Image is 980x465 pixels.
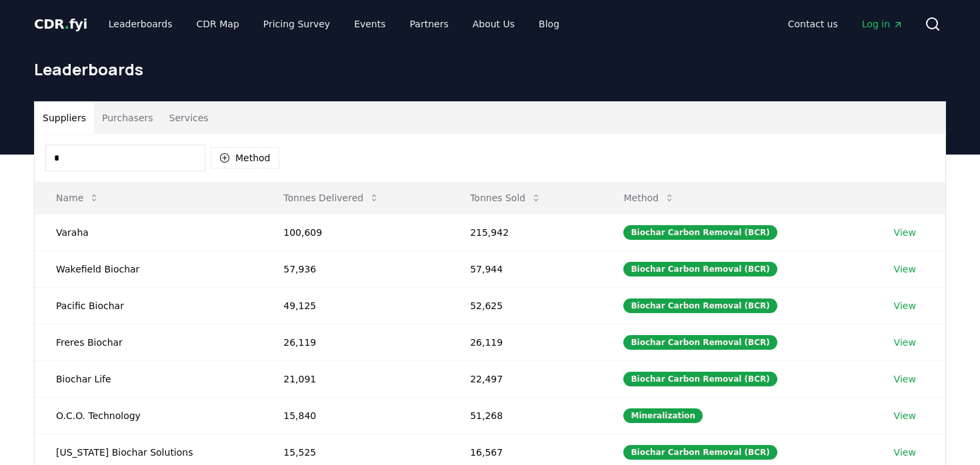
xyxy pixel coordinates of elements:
a: About Us [462,12,525,36]
button: Method [211,147,279,169]
div: Biochar Carbon Removal (BCR) [623,372,777,386]
button: Services [161,102,217,134]
a: Pricing Survey [253,12,341,36]
a: Contact us [777,12,849,36]
a: View [894,409,916,422]
td: 100,609 [262,214,449,250]
div: Biochar Carbon Removal (BCR) [623,335,777,350]
a: View [894,226,916,239]
a: CDR.fyi [34,15,87,33]
h1: Leaderboards [34,59,946,80]
button: Tonnes Delivered [273,185,390,211]
span: . [65,16,69,32]
div: Biochar Carbon Removal (BCR) [623,445,777,460]
a: CDR Map [186,12,250,36]
td: Wakefield Biochar [35,250,262,287]
a: View [894,299,916,312]
a: View [894,262,916,276]
button: Method [613,185,685,211]
td: 21,091 [262,360,449,397]
button: Tonnes Sold [459,185,552,211]
td: 51,268 [449,397,602,434]
nav: Main [98,12,570,36]
button: Name [45,185,110,211]
td: Varaha [35,214,262,250]
a: Blog [528,12,570,36]
td: 57,944 [449,250,602,287]
td: 26,119 [449,324,602,360]
button: Suppliers [35,102,94,134]
a: Events [343,12,396,36]
td: Freres Biochar [35,324,262,360]
a: Log in [851,12,914,36]
td: 57,936 [262,250,449,287]
td: 22,497 [449,360,602,397]
div: Biochar Carbon Removal (BCR) [623,262,777,276]
td: 215,942 [449,214,602,250]
a: Leaderboards [98,12,183,36]
td: 52,625 [449,287,602,324]
a: View [894,336,916,349]
a: View [894,372,916,386]
td: Biochar Life [35,360,262,397]
a: Partners [399,12,459,36]
div: Biochar Carbon Removal (BCR) [623,225,777,240]
td: O.C.O. Technology [35,397,262,434]
td: Pacific Biochar [35,287,262,324]
td: 26,119 [262,324,449,360]
a: View [894,446,916,459]
span: Log in [862,17,903,31]
button: Purchasers [94,102,161,134]
div: Mineralization [623,408,703,423]
span: CDR fyi [34,16,87,32]
td: 15,840 [262,397,449,434]
td: 49,125 [262,287,449,324]
nav: Main [777,12,914,36]
div: Biochar Carbon Removal (BCR) [623,298,777,313]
